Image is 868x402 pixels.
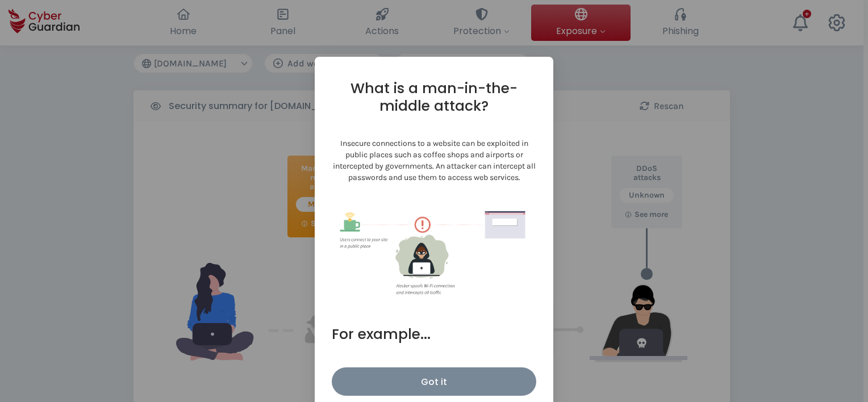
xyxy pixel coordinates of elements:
[340,375,528,389] div: Got it
[332,367,536,396] button: Got it
[332,79,536,115] h1: What is a man-in-the-middle attack?
[332,325,536,343] h1: For example...
[332,138,536,183] p: Insecure connections to a website can be exploited in public places such as coffee shops and airp...
[332,183,536,325] img: What is a man-in-the-middle attack?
